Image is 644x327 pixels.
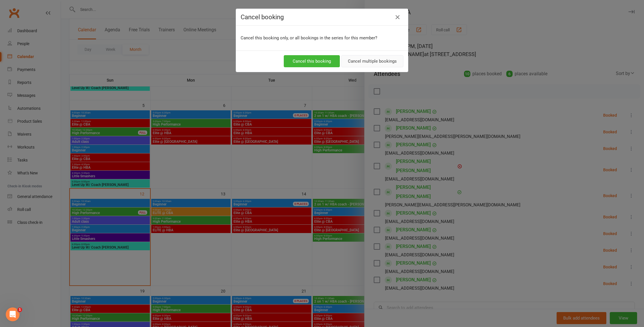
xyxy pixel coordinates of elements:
span: 1 [18,307,22,312]
iframe: Intercom live chat [6,307,20,321]
button: Cancel multiple bookings [341,55,403,67]
button: Close [393,13,402,22]
h4: Cancel booking [241,14,403,21]
p: Cancel this booking only, or all bookings in the series for this member? [241,34,403,41]
button: Cancel this booking [284,55,340,67]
